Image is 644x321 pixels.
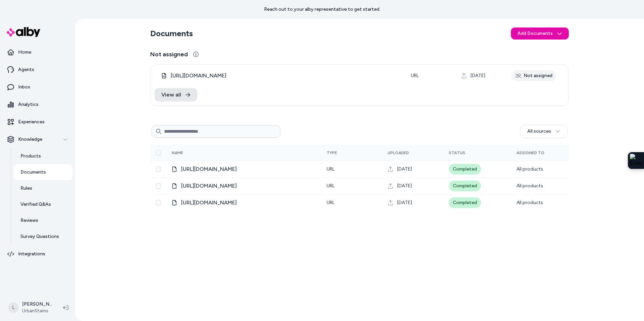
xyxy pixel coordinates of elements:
p: Inbox [18,84,30,90]
div: Completed [449,197,481,208]
p: Experiences [18,119,45,125]
span: [URL][DOMAIN_NAME] [181,199,237,207]
a: Survey Questions [14,229,72,245]
div: care-instructions-plants [172,182,316,190]
a: Inbox [3,79,72,95]
a: Reviews [14,212,72,229]
button: L[PERSON_NAME]UrbanStems [4,297,58,318]
div: Completed [449,181,481,191]
span: Assigned To [517,150,544,155]
p: Survey Questions [20,233,59,240]
img: Extension Icon [630,154,642,167]
div: Not assigned [512,70,556,81]
span: Status [449,150,465,155]
p: Products [20,153,41,159]
span: URL [327,200,335,205]
a: Products [14,148,72,164]
a: Experiences [3,114,72,130]
p: Reach out to your alby representative to get started. [264,6,380,13]
a: Agents [3,62,72,78]
span: [URL][DOMAIN_NAME] [181,165,237,173]
span: [DATE] [397,183,412,189]
a: Home [3,44,72,60]
span: [DATE] [397,199,412,206]
p: Verified Q&As [20,201,51,208]
div: Completed [449,164,481,175]
span: [URL][DOMAIN_NAME] [181,182,237,190]
a: Integrations [3,246,72,262]
div: about [172,165,316,173]
span: All sources [527,128,551,135]
a: Verified Q&As [14,196,72,212]
p: Home [18,49,31,56]
p: Integrations [18,251,45,257]
div: Name [172,150,222,155]
a: Rules [14,180,72,196]
p: Knowledge [18,136,42,143]
button: Select row [156,167,161,172]
span: All products [517,183,543,189]
p: [PERSON_NAME] [22,301,52,308]
span: URL [327,183,335,189]
button: Knowledge [3,131,72,147]
p: Reviews [20,217,38,224]
a: View all [155,88,197,102]
span: Type [327,150,337,155]
span: Not assigned [150,50,188,59]
span: Uploaded [388,150,409,155]
button: All sources [520,125,568,138]
div: Care-instructions-peonies [172,199,316,207]
p: Rules [20,185,32,192]
span: All products [517,200,543,205]
p: Agents [18,66,34,73]
button: Select row [156,183,161,189]
a: Analytics [3,97,72,113]
div: c5e9669c-905f-5fa6-952d-f5893088e1fc.html [161,72,400,80]
span: [DATE] [471,72,485,79]
span: All products [517,166,543,172]
button: Select all [156,150,161,155]
h2: Documents [150,28,193,39]
p: Analytics [18,101,39,108]
img: alby Logo [7,27,40,37]
button: Add Documents [511,27,569,40]
p: Documents [20,169,46,176]
span: URL [411,73,419,78]
span: UrbanStems [22,308,52,314]
span: L [8,302,19,313]
span: URL [327,166,335,172]
button: Select row [156,200,161,205]
a: Documents [14,164,72,180]
span: View all [161,91,181,99]
span: [URL][DOMAIN_NAME] [171,72,226,80]
span: [DATE] [397,166,412,173]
